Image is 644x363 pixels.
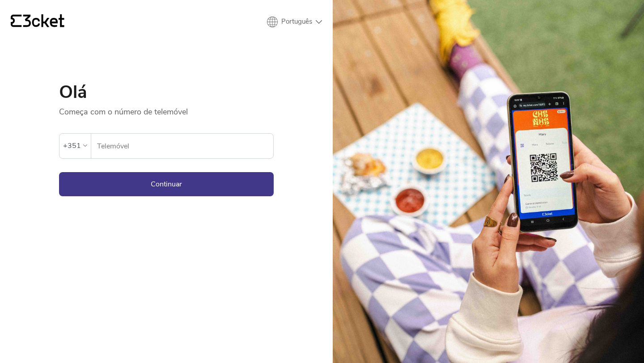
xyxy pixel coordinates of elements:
[63,139,81,152] div: +351
[59,83,274,101] h1: Olá
[97,134,273,158] input: Telemóvel
[11,14,64,30] a: {' '}
[59,101,274,117] p: Começa com o número de telemóvel
[59,172,274,196] button: Continuar
[91,134,273,159] label: Telemóvel
[11,15,21,27] g: {' '}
